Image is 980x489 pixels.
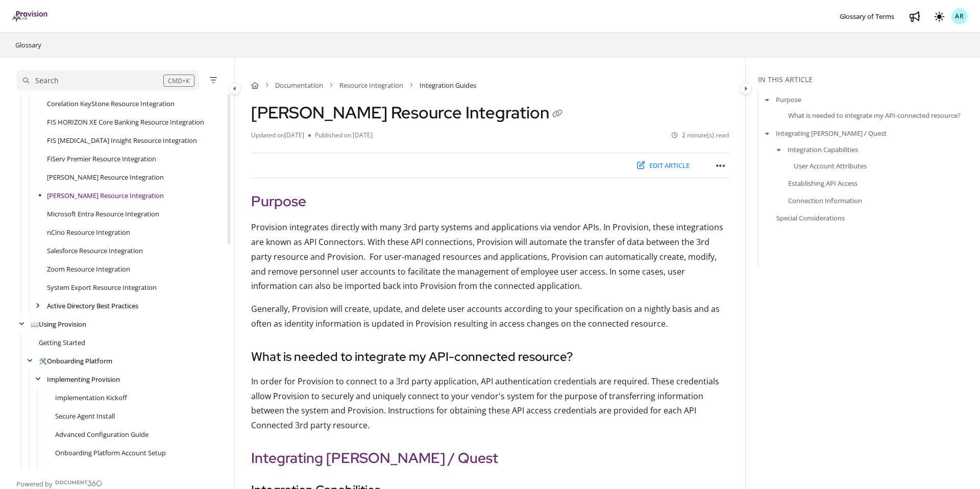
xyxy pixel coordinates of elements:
[251,103,566,123] h1: [PERSON_NAME] Resource Integration
[251,220,729,294] p: Provision integrates directly with many 3rd party systems and applications via vendor APIs. In Pr...
[672,131,729,140] li: 2 minute(s) read
[47,154,156,164] a: FiServ Premier Resource Integration
[630,157,696,174] button: Edit article
[55,411,115,421] a: Secure Agent Install
[794,160,867,170] a: User Account Attributes
[16,477,103,489] a: Powered by Document360 - opens in a new tab
[35,75,59,86] div: Search
[47,282,157,292] a: System Export Resource Integration
[16,479,53,489] span: Powered by
[33,301,43,311] div: arrow
[55,393,127,403] a: Implementation Kickoff
[251,447,729,469] h2: Integrating [PERSON_NAME] / Quest
[251,190,729,212] h2: Purpose
[955,12,964,21] span: AR
[251,131,308,140] li: Updated on [DATE]
[931,8,947,25] button: Theme options
[39,337,85,348] a: Getting Started
[39,356,47,365] span: 🛠️
[840,12,894,21] span: Glossary of Terms
[12,11,48,22] a: Project logo
[47,190,164,201] a: Jack Henry Symitar Resource Integration
[251,374,729,433] p: In order for Provision to connect to a 3rd party application, API authentication credentials are ...
[549,106,566,123] button: Copy link of Jack Henry Symitar Resource Integration
[713,157,729,174] button: Article more options
[16,70,199,90] button: Search
[229,82,241,94] button: Category toggle
[39,356,112,366] a: Onboarding Platform
[763,128,772,139] button: arrow
[308,131,373,140] li: Published on [DATE]
[275,80,323,90] a: Documentation
[951,8,968,25] button: AR
[788,195,862,206] a: Connection Information
[163,75,194,87] div: CMD+K
[251,302,729,331] p: Generally, Provision will create, update, and delete user accounts according to your specificatio...
[55,466,113,476] a: HR Resource Setup
[906,8,923,25] a: Whats new
[47,99,175,109] a: Corelation KeyStone Resource Integration
[14,39,42,51] a: Glossary
[47,246,143,256] a: Salesforce Resource Integration
[788,178,857,188] a: Establishing API Access
[788,144,858,155] a: Integration Capabilities
[47,374,120,384] a: Implementing Provision
[47,135,197,145] a: FIS IBS Insight Resource Integration
[251,80,259,90] a: Home
[12,11,48,22] img: brand logo
[47,264,130,274] a: Zoom Resource Integration
[47,172,164,182] a: Jack Henry SilverLake Resource Integration
[740,82,752,94] button: Category toggle
[776,213,845,223] a: Special Considerations
[788,110,961,120] a: What is needed to integrate my API-connected resource?
[33,375,43,384] div: arrow
[776,94,801,105] a: Purpose
[763,94,772,105] button: arrow
[47,209,159,219] a: Microsoft Entra Resource Integration
[776,128,887,138] a: Integrating [PERSON_NAME] / Quest
[774,144,783,155] button: arrow
[55,480,103,486] img: Document360
[47,227,130,237] a: nCino Resource Integration
[16,320,27,329] div: arrow
[31,320,39,329] span: 📖
[55,448,166,458] a: Onboarding Platform Account Setup
[251,348,729,366] h3: What is needed to integrate my API-connected resource?
[31,319,86,329] a: Using Provision
[207,74,219,86] button: Filter
[24,356,35,366] div: arrow
[420,80,476,90] span: Integration Guides
[47,117,204,127] a: FIS HORIZON XE Core Banking Resource Integration
[47,301,138,311] a: Active Directory Best Practices
[339,80,403,90] a: Resource Integration
[55,429,149,439] a: Advanced Configuration Guide
[758,74,976,85] div: In this article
